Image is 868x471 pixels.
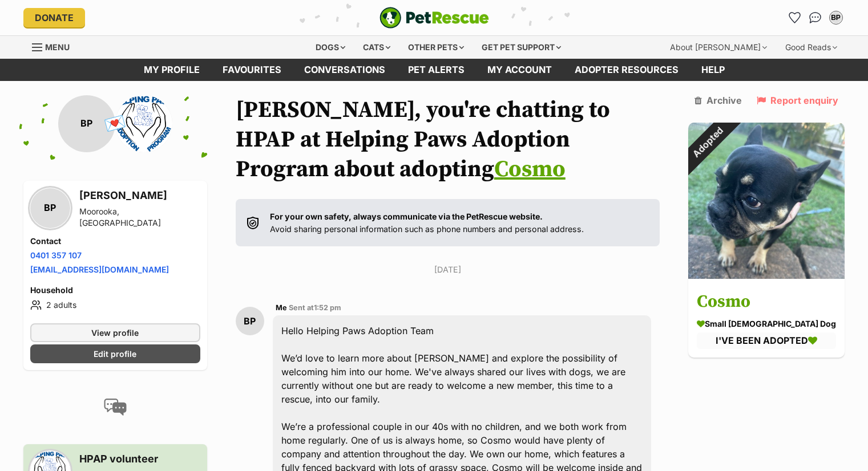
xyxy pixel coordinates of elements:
[563,59,690,81] a: Adopter resources
[380,7,489,29] a: PetRescue
[79,451,200,467] h3: HPAP volunteer
[32,36,78,56] a: Menu
[30,298,200,312] li: 2 adults
[697,318,836,330] div: small [DEMOGRAPHIC_DATA] Dog
[308,36,353,59] div: Dogs
[30,285,200,296] h4: Household
[102,111,128,136] span: 💌
[827,9,845,27] button: My account
[777,36,845,59] div: Good Reads
[23,8,85,27] a: Donate
[474,36,569,59] div: Get pet support
[690,59,736,81] a: Help
[30,250,82,260] a: 0401 357 107
[806,9,825,27] a: Conversations
[94,348,136,360] span: Edit profile
[236,307,264,335] div: BP
[380,7,489,29] img: logo-e224e6f780fb5917bec1dbf3a21bbac754714ae5b6737aabdf751b685950b380.svg
[58,95,115,152] div: BP
[688,281,845,357] a: Cosmo small [DEMOGRAPHIC_DATA] Dog I'VE BEEN ADOPTED
[91,327,139,339] span: View profile
[400,36,472,59] div: Other pets
[79,188,200,204] h3: [PERSON_NAME]
[494,155,566,184] a: Cosmo
[688,270,845,281] a: Adopted
[830,12,842,23] div: BP
[276,303,287,312] span: Me
[397,59,476,81] a: Pet alerts
[697,289,836,315] h3: Cosmo
[79,206,200,229] div: Moorooka, [GEOGRAPHIC_DATA]
[270,212,543,221] strong: For your own safety, always communicate via the PetRescue website.
[695,95,742,105] a: Archive
[30,344,200,363] a: Edit profile
[30,235,200,247] h4: Contact
[132,59,211,81] a: My profile
[688,123,845,279] img: Cosmo
[809,12,821,23] img: chat-41dd97257d64d25036548639549fe6c8038ab92f7586957e7f3b1b290dea8141.svg
[30,265,169,274] a: [EMAIL_ADDRESS][DOMAIN_NAME]
[270,210,584,235] p: Avoid sharing personal information such as phone numbers and personal address.
[476,59,563,81] a: My account
[236,95,660,184] h1: [PERSON_NAME], you're chatting to HPAP at Helping Paws Adoption Program about adopting
[115,95,172,152] img: Helping Paws Adoption Program profile pic
[673,108,742,177] div: Adopted
[211,59,293,81] a: Favourites
[293,59,397,81] a: conversations
[786,9,845,27] ul: Account quick links
[30,323,200,342] a: View profile
[289,303,341,312] span: Sent at
[757,95,838,105] a: Report enquiry
[236,263,660,275] p: [DATE]
[314,303,341,312] span: 1:52 pm
[662,36,775,59] div: About [PERSON_NAME]
[45,42,70,52] span: Menu
[355,36,398,59] div: Cats
[104,399,127,416] img: conversation-icon-4a6f8262b818ee0b60e3300018af0b2d0b884aa5de6e9bcb8d3d4eeb1a70a7c4.svg
[30,188,70,228] div: BP
[697,332,836,348] div: I'VE BEEN ADOPTED
[786,9,804,27] a: Favourites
